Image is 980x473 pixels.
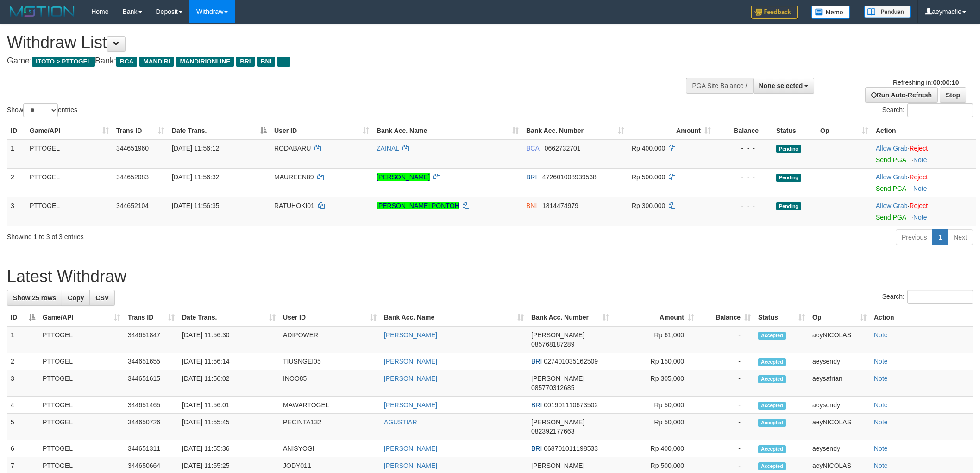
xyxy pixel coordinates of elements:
[7,168,26,197] td: 2
[809,397,870,414] td: aeysendy
[124,309,178,326] th: Trans ID: activate to sort column ascending
[113,122,168,139] th: Trans ID: activate to sort column ascending
[913,185,927,192] a: Note
[279,309,380,326] th: User ID: activate to sort column ascending
[270,122,373,139] th: User ID: activate to sort column ascending
[384,375,437,382] a: [PERSON_NAME]
[277,57,290,67] span: ...
[526,202,537,209] span: BNI
[876,145,909,152] span: ·
[874,401,888,409] a: Note
[718,144,769,153] div: - - -
[39,309,124,326] th: Game/API: activate to sort column ascending
[178,309,279,326] th: Date Trans.: activate to sort column ascending
[613,440,698,457] td: Rp 400,000
[913,156,927,164] a: Note
[89,290,115,306] a: CSV
[116,173,149,181] span: 344652083
[178,370,279,397] td: [DATE] 11:56:02
[751,6,798,19] img: Feedback.jpg
[870,309,973,326] th: Action
[377,173,430,181] a: [PERSON_NAME]
[257,57,275,67] span: BNI
[686,78,753,94] div: PGA Site Balance /
[893,79,959,86] span: Refreshing in:
[526,145,539,152] span: BCA
[817,122,872,139] th: Op: activate to sort column ascending
[13,294,56,302] span: Show 25 rows
[907,290,973,304] input: Search:
[874,462,888,469] a: Note
[384,331,437,339] a: [PERSON_NAME]
[874,445,888,452] a: Note
[876,156,906,164] a: Send PGA
[7,122,26,139] th: ID
[7,33,644,52] h1: Withdraw List
[874,358,888,365] a: Note
[613,326,698,353] td: Rp 61,000
[172,145,219,152] span: [DATE] 11:56:12
[864,6,911,18] img: panduan.png
[776,174,801,182] span: Pending
[876,173,909,181] span: ·
[384,401,437,409] a: [PERSON_NAME]
[7,290,62,306] a: Show 25 rows
[776,202,801,210] span: Pending
[384,462,437,469] a: [PERSON_NAME]
[809,309,870,326] th: Op: activate to sort column ascending
[7,5,77,19] img: MOTION_logo.png
[809,440,870,457] td: aeysendy
[377,145,399,152] a: ZAINAL
[124,370,178,397] td: 344651615
[809,370,870,397] td: aeysafrian
[26,122,113,139] th: Game/API: activate to sort column ascending
[95,294,109,302] span: CSV
[718,172,769,182] div: - - -
[632,145,665,152] span: Rp 400.000
[531,418,584,426] span: [PERSON_NAME]
[279,326,380,353] td: ADIPOWER
[632,173,665,181] span: Rp 500.000
[753,78,815,94] button: None selected
[698,309,754,326] th: Balance: activate to sort column ascending
[526,173,537,181] span: BRI
[279,353,380,370] td: TIUSNGEI05
[124,397,178,414] td: 344651465
[613,309,698,326] th: Amount: activate to sort column ascending
[39,440,124,457] td: PTTOGEL
[172,202,219,209] span: [DATE] 11:56:35
[613,397,698,414] td: Rp 50,000
[758,332,786,340] span: Accepted
[178,440,279,457] td: [DATE] 11:55:36
[876,214,906,221] a: Send PGA
[809,326,870,353] td: aeyNICOLAS
[882,103,973,117] label: Search:
[178,353,279,370] td: [DATE] 11:56:14
[32,57,95,67] span: ITOTO > PTTOGEL
[811,6,850,19] img: Button%20Memo.svg
[531,401,542,409] span: BRI
[531,428,574,435] span: Copy 082392177663 to clipboard
[178,326,279,353] td: [DATE] 11:56:30
[876,145,907,152] a: Allow Grab
[274,145,311,152] span: RODABARU
[168,122,270,139] th: Date Trans.: activate to sort column descending
[274,202,314,209] span: RATUHOKI01
[613,414,698,440] td: Rp 50,000
[7,326,39,353] td: 1
[758,419,786,427] span: Accepted
[872,168,976,197] td: ·
[384,358,437,365] a: [PERSON_NAME]
[531,341,574,348] span: Copy 085768187289 to clipboard
[544,445,598,452] span: Copy 068701011198533 to clipboard
[865,87,938,103] a: Run Auto-Refresh
[809,353,870,370] td: aeysendy
[698,397,754,414] td: -
[718,201,769,210] div: - - -
[754,309,809,326] th: Status: activate to sort column ascending
[7,197,26,226] td: 3
[874,375,888,382] a: Note
[116,202,149,209] span: 344652104
[876,173,907,181] a: Allow Grab
[545,145,581,152] span: Copy 0662732701 to clipboard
